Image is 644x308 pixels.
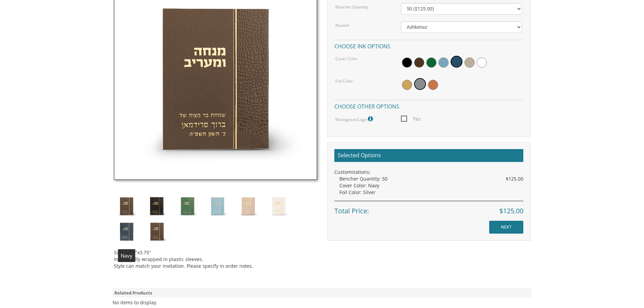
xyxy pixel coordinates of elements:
img: Style1.5.jpg [236,193,261,219]
img: Style1.1.jpg [144,219,170,244]
div: No items to display. [113,299,158,306]
label: Nusach [335,22,350,28]
img: Style1.3.jpg [175,193,200,219]
div: Foil Color: Silver [339,189,523,196]
label: Bencher Quantity [335,4,368,10]
div: Total Price: [334,201,523,216]
div: Size: 2.75"x3.75" Individually wrapped in plastic sleeves. Style can match your invitation. Pleas... [114,244,317,269]
label: Cover Color [335,56,358,62]
img: Style1.1.jpg [114,193,139,219]
span: $125.00 [506,175,523,182]
img: Style1.2.jpg [144,193,170,219]
h4: Choose other options [334,100,523,112]
input: NEXT [489,221,523,234]
div: Cover Color: Navy [339,182,523,189]
div: Bencher Quantity: 50 [339,175,523,182]
img: Style1.4.jpg [205,193,231,219]
img: Style1.7.jpg [114,219,139,244]
h4: Choose ink options [334,40,523,51]
label: Foil Color [335,78,353,84]
img: Style1.6.jpg [266,193,291,219]
h2: Selected Options [334,149,523,162]
div: Related Products [113,288,532,298]
div: Customizations: [334,169,523,175]
label: Monogram/Logo [335,115,375,123]
span: Yes [401,115,421,123]
span: $125.00 [499,206,523,216]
